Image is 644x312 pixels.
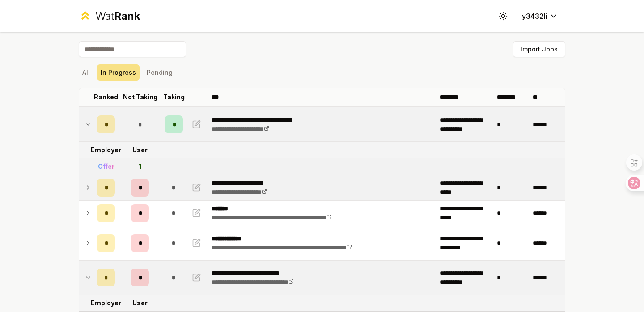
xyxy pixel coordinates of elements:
[143,64,176,81] button: Pending
[139,162,141,171] div: 1
[515,8,565,24] button: y3432li
[93,295,119,311] td: Employer
[123,93,157,102] p: Not Taking
[79,64,93,81] button: All
[114,9,140,22] span: Rank
[513,41,565,57] button: Import Jobs
[522,11,547,21] span: y3432li
[163,93,185,102] p: Taking
[119,295,161,311] td: User
[95,9,140,23] div: Wat
[93,142,119,158] td: Employer
[79,9,140,23] a: WatRank
[94,93,118,102] p: Ranked
[97,64,140,81] button: In Progress
[119,142,161,158] td: User
[98,162,114,171] div: Offer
